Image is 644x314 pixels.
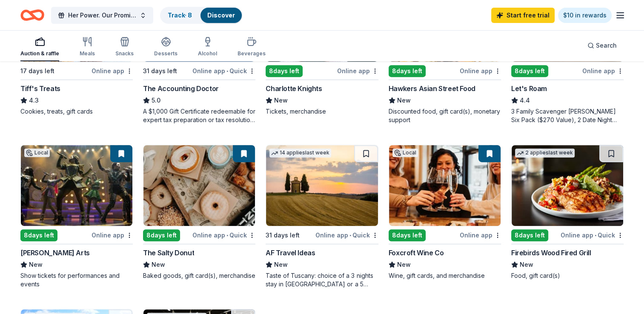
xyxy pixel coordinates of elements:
img: Image for The Salty Donut [143,145,255,226]
img: Image for Firebirds Wood Fired Grill [512,145,623,226]
button: Desserts [154,33,177,61]
div: 3 Family Scavenger [PERSON_NAME] Six Pack ($270 Value), 2 Date Night Scavenger [PERSON_NAME] Two ... [511,107,624,124]
button: Beverages [238,33,266,61]
div: Taste of Tuscany: choice of a 3 nights stay in [GEOGRAPHIC_DATA] or a 5 night stay in [GEOGRAPHIC... [266,271,378,288]
span: Her Power. Our Promise | 25th Anniversary Gala [68,10,136,20]
img: Image for AF Travel Ideas [266,145,378,226]
div: Online app [582,66,624,76]
div: Online app [337,66,378,76]
span: • [595,232,596,239]
a: Image for Blumenthal ArtsLocal8days leftOnline app[PERSON_NAME] ArtsNewShow tickets for performan... [20,145,133,288]
a: Image for Firebirds Wood Fired Grill2 applieslast week8days leftOnline app•QuickFirebirds Wood Fi... [511,145,624,280]
div: Online app Quick [192,230,255,240]
button: Search [581,37,624,54]
div: 14 applies last week [269,148,331,157]
div: The Salty Donut [143,248,194,258]
div: Online app Quick [315,230,378,240]
img: Image for Foxcroft Wine Co [389,145,501,226]
div: Alcohol [198,50,217,57]
div: 31 days left [266,230,300,240]
button: Snacks [115,33,134,61]
div: 17 days left [20,66,54,76]
a: Image for AF Travel Ideas14 applieslast week31 days leftOnline app•QuickAF Travel IdeasNewTaste o... [266,145,378,288]
a: Track· 8 [168,11,192,19]
span: Search [596,40,617,51]
a: Image for Foxcroft Wine CoLocal8days leftOnline appFoxcroft Wine CoNewWine, gift cards, and merch... [389,145,501,280]
div: Foxcroft Wine Co [389,248,444,258]
span: 5.0 [152,95,160,106]
div: Local [392,148,418,157]
div: Desserts [154,50,177,57]
div: Hawkers Asian Street Food [389,83,475,94]
div: 8 days left [266,65,303,77]
div: Cookies, treats, gift cards [20,107,133,116]
div: Let's Roam [511,83,547,94]
span: 4.4 [520,95,530,106]
div: 2 applies last week [515,148,575,157]
div: Firebirds Wood Fired Grill [511,248,591,258]
div: Beverages [238,50,266,57]
div: 8 days left [511,229,548,241]
div: 8 days left [20,229,57,241]
button: Alcohol [198,33,217,61]
button: Meals [80,33,95,61]
a: Home [20,5,44,25]
button: Track· 8Discover [160,7,243,24]
button: Auction & raffle [20,33,59,61]
div: 8 days left [511,65,548,77]
span: • [226,232,228,239]
div: Online app Quick [561,230,624,240]
div: Snacks [115,50,134,57]
div: Auction & raffle [20,50,59,57]
a: Discover [207,11,235,19]
div: Food, gift card(s) [511,271,624,280]
div: Online app [92,230,133,240]
div: Meals [80,50,95,57]
span: New [397,95,411,106]
a: Start free trial [491,8,555,23]
div: 8 days left [389,229,426,241]
span: 4.3 [29,95,39,106]
div: AF Travel Ideas [266,248,315,258]
div: Tiff's Treats [20,83,60,94]
div: 8 days left [143,229,180,241]
div: 8 days left [389,65,426,77]
div: Online app [460,66,501,76]
span: New [29,260,43,270]
img: Image for Blumenthal Arts [21,145,132,226]
div: Charlotte Knights [266,83,322,94]
span: New [152,260,165,270]
span: • [226,68,228,74]
div: 31 days left [143,66,177,76]
div: Baked goods, gift card(s), merchandise [143,271,255,280]
button: Her Power. Our Promise | 25th Anniversary Gala [51,7,153,24]
a: Image for The Salty Donut8days leftOnline app•QuickThe Salty DonutNewBaked goods, gift card(s), m... [143,145,255,280]
div: A $1,000 Gift Certificate redeemable for expert tax preparation or tax resolution services—recipi... [143,107,255,124]
div: Local [24,148,50,157]
span: New [274,260,288,270]
span: • [349,232,351,239]
span: New [397,260,411,270]
div: Online app [460,230,501,240]
div: Discounted food, gift card(s), monetary support [389,107,501,124]
div: [PERSON_NAME] Arts [20,248,90,258]
div: Tickets, merchandise [266,107,378,116]
div: Show tickets for performances and events [20,271,133,288]
span: New [520,260,533,270]
span: New [274,95,288,106]
div: The Accounting Doctor [143,83,219,94]
div: Online app [92,66,133,76]
div: Online app Quick [192,66,255,76]
a: $10 in rewards [558,8,612,23]
div: Wine, gift cards, and merchandise [389,271,501,280]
